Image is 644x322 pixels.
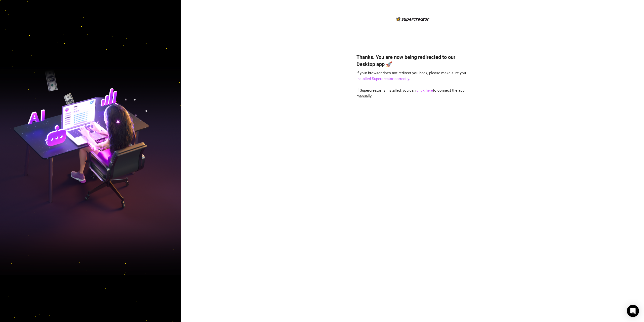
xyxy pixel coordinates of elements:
[396,17,429,21] img: logo-BBDzfeDw.svg
[356,88,464,99] span: If Supercreator is installed, you can to connect the app manually.
[356,54,469,68] h4: Thanks. You are now being redirected to our Desktop app 🚀
[356,71,466,81] span: If your browser does not redirect you back, please make sure you .
[417,88,433,93] a: click here
[627,305,639,317] div: Open Intercom Messenger
[356,77,409,81] a: installed Supercreator correctly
